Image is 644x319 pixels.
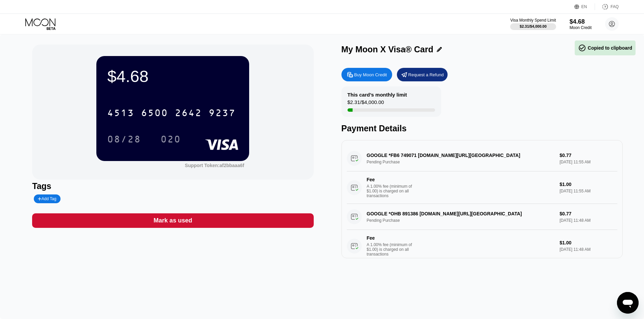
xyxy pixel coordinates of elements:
[578,44,586,52] span: 
[595,3,619,10] div: FAQ
[520,24,547,28] div: $2.31 / $4,000.00
[559,182,617,187] div: $1.00
[347,171,617,204] div: FeeA 1.00% fee (minimum of $1.00) is charged on all transactions$1.00[DATE] 11:55 AM
[348,92,407,98] div: This card’s monthly limit
[103,104,240,121] div: 4513650026429237
[611,4,619,9] div: FAQ
[570,18,592,25] div: $4.68
[367,235,414,241] div: Fee
[32,213,313,228] div: Mark as used
[107,135,141,145] div: 08/28
[209,108,236,119] div: 9237
[367,177,414,182] div: Fee
[510,18,556,23] div: Visa Monthly Spend Limit
[570,25,592,30] div: Moon Credit
[397,68,448,81] div: Request a Refund
[185,163,244,168] div: Support Token: af2bbaaa6f
[347,230,617,262] div: FeeA 1.00% fee (minimum of $1.00) is charged on all transactions$1.00[DATE] 11:48 AM
[510,18,556,30] div: Visa Monthly Spend Limit$2.31/$4,000.00
[367,184,418,198] div: A 1.00% fee (minimum of $1.00) is charged on all transactions
[367,242,418,257] div: A 1.00% fee (minimum of $1.00) is charged on all transactions
[34,194,60,203] div: Add Tag
[574,3,595,10] div: EN
[341,45,433,54] div: My Moon X Visa® Card
[578,44,632,52] div: Copied to clipboard
[408,72,444,78] div: Request a Refund
[341,68,392,81] div: Buy Moon Credit
[559,189,617,193] div: [DATE] 11:55 AM
[354,72,387,78] div: Buy Moon Credit
[38,196,56,201] div: Add Tag
[161,135,181,145] div: 020
[348,99,384,108] div: $2.31 / $4,000.00
[570,18,592,30] div: $4.68Moon Credit
[141,108,168,119] div: 6500
[102,131,146,148] div: 08/28
[341,124,623,133] div: Payment Details
[107,108,134,119] div: 4513
[153,217,192,224] div: Mark as used
[559,240,617,245] div: $1.00
[32,181,313,191] div: Tags
[156,131,186,148] div: 020
[559,247,617,252] div: [DATE] 11:48 AM
[175,108,202,119] div: 2642
[185,163,244,168] div: Support Token:af2bbaaa6f
[617,292,639,314] iframe: Nút để khởi chạy cửa sổ nhắn tin
[107,67,238,86] div: $4.68
[581,4,587,9] div: EN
